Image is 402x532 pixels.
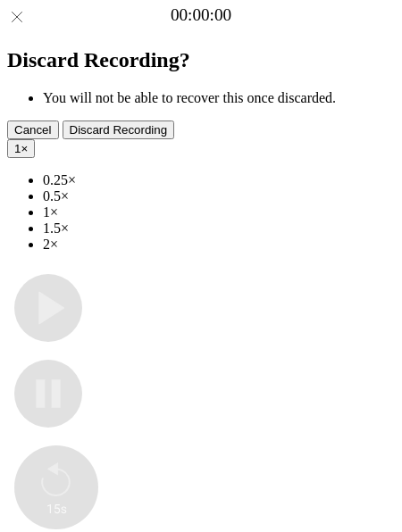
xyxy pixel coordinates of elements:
[43,204,395,220] li: 1×
[63,121,175,139] button: Discard Recording
[7,48,395,72] h2: Discard Recording?
[7,121,59,139] button: Cancel
[43,220,395,237] li: 1.5×
[43,237,395,253] li: 2×
[43,172,395,188] li: 0.25×
[43,188,395,204] li: 0.5×
[7,139,35,158] button: 1×
[171,5,231,25] a: 00:00:00
[43,90,395,106] li: You will not be able to recover this once discarded.
[14,142,21,155] span: 1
